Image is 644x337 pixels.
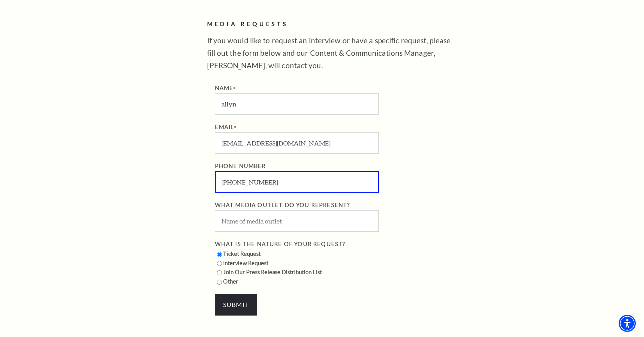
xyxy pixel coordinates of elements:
label: What is the nature of your request? [215,241,346,247]
label: What media outlet do you represent? [215,202,350,208]
label: Join our Press Release Distribution List [215,269,322,275]
label: Interview Request [215,260,268,266]
p: If you would like to request an interview or have a specific request, please fill out the form be... [207,34,461,72]
label: Ticket Request [215,250,261,257]
input: Email Address [215,132,379,154]
input: Name [215,93,379,115]
label: Phone number [215,163,266,169]
label: Other [215,278,238,285]
h2: Media Requests [207,20,461,29]
label: Email [215,124,234,130]
label: Name [215,85,234,91]
input: Join our Press Release Distribution List [217,270,222,275]
div: Accessibility Menu [619,315,636,332]
input: Submit button [215,294,257,316]
input: Phone Number [215,171,379,193]
input: Other [217,280,222,285]
input: Name of media outlet [215,210,379,232]
input: Ticket Request [217,252,222,257]
input: Interview Request [217,261,222,266]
